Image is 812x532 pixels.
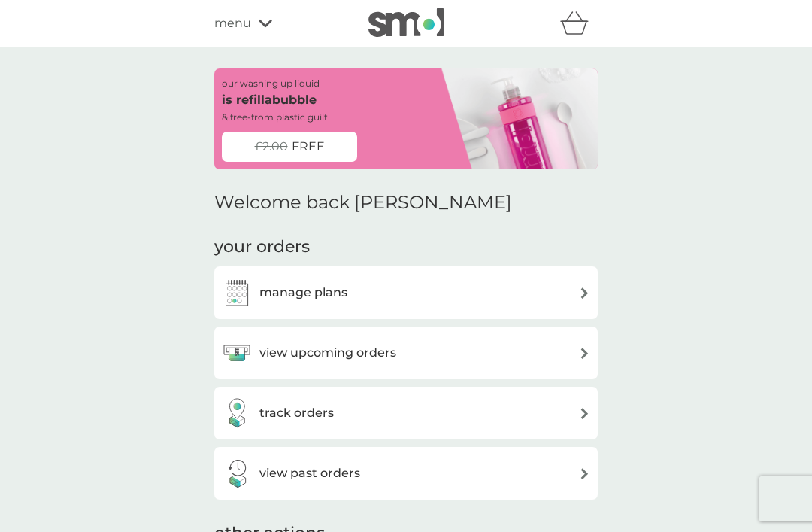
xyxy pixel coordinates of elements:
img: arrow right [579,348,590,359]
h3: your orders [214,236,310,259]
img: arrow right [579,287,590,299]
img: arrow right [579,468,590,479]
span: FREE [292,137,325,157]
h3: view upcoming orders [259,343,396,363]
h2: Welcome back [PERSON_NAME] [214,192,512,214]
span: menu [214,14,251,33]
h3: track orders [259,403,334,423]
p: our washing up liquid [222,76,320,90]
p: is refillabubble [222,90,317,110]
img: smol [368,8,444,37]
span: £2.00 [255,137,288,157]
p: & free-from plastic guilt [222,110,328,124]
div: basket [560,8,598,38]
h3: manage plans [259,283,347,302]
img: arrow right [579,408,590,419]
h3: view past orders [259,464,360,483]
